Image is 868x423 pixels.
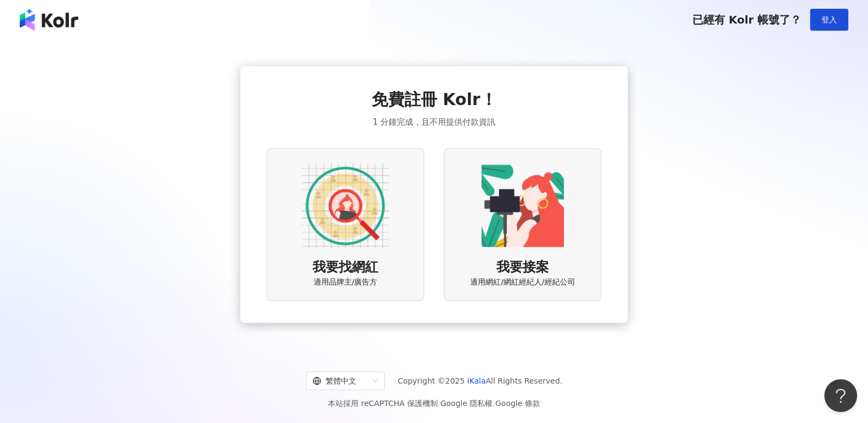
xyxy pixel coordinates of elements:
[824,379,857,412] iframe: Help Scout Beacon - Open
[302,162,389,250] img: AD identity option
[20,9,78,31] img: logo
[398,374,563,387] span: Copyright © 2025 All Rights Reserved.
[496,258,549,277] span: 我要接案
[692,13,801,26] span: 已經有 Kolr 帳號了？
[373,115,495,129] span: 1 分鐘完成，且不用提供付款資訊
[810,9,848,31] button: 登入
[440,399,493,408] a: Google 隱私權
[470,277,575,288] span: 適用網紅/網紅經紀人/經紀公司
[372,88,497,111] span: 免費註冊 Kolr！
[821,15,837,24] span: 登入
[438,399,441,408] span: |
[314,277,378,288] span: 適用品牌主/廣告方
[467,376,486,385] a: iKala
[493,399,495,408] span: |
[313,258,378,277] span: 我要找網紅
[479,162,566,250] img: KOL identity option
[313,372,368,390] div: 繁體中文
[328,397,540,410] span: 本站採用 reCAPTCHA 保護機制
[495,399,540,408] a: Google 條款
